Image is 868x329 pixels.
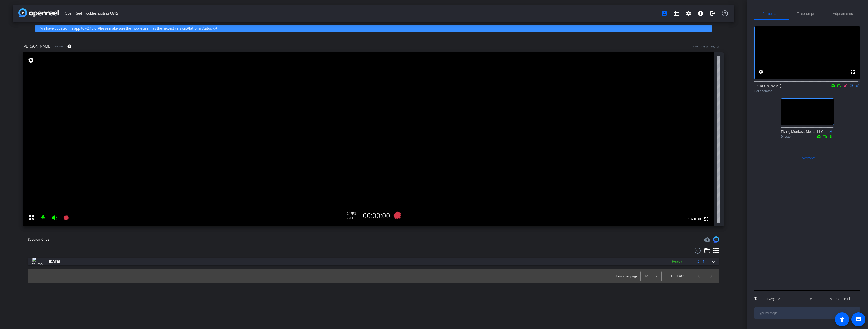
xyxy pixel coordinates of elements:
[754,296,759,302] div: To:
[661,10,667,16] mat-icon: account_box
[758,69,764,75] mat-icon: settings
[350,212,356,215] span: FPS
[23,44,51,49] span: [PERSON_NAME]
[671,274,685,279] div: 1 – 1 of 1
[855,316,861,322] mat-icon: message
[693,270,705,282] button: Previous page
[848,83,854,88] mat-icon: flip
[49,259,60,264] span: [DATE]
[704,236,710,243] mat-icon: cloud_upload
[669,259,685,264] div: Ready
[187,26,212,31] a: Platform Status
[698,10,704,16] mat-icon: info
[27,57,34,63] mat-icon: settings
[797,12,818,15] span: Teleprompter
[53,45,63,48] span: Chrome
[686,10,692,16] mat-icon: settings
[703,259,705,264] span: 1
[213,26,217,31] mat-icon: highlight_off
[713,236,719,243] img: Session clips
[65,8,658,18] span: Open Reel Troubleshooting 0812
[360,212,393,220] div: 00:00:00
[754,89,860,93] div: Collaborator
[704,236,710,243] span: Destinations for your clips
[673,10,680,16] mat-icon: grid_on
[833,12,853,15] span: Adjustments
[28,258,719,265] mat-expansion-panel-header: thumb-nail[DATE]Ready1
[823,114,829,121] mat-icon: fullscreen
[830,296,850,302] span: Mark all read
[347,212,360,216] div: 24
[32,258,44,265] img: thumb-nail
[67,44,72,49] mat-icon: info
[819,294,861,304] button: Mark all read
[781,129,834,139] div: Flying Monkeys Media, LLC
[800,156,815,160] span: Everyone
[690,45,719,49] div: ROOM ID: 946259203
[686,216,703,222] span: 137.0 GB
[762,12,781,15] span: Participants
[18,8,59,17] img: app-logo
[616,274,638,279] div: Items per page:
[710,10,716,16] mat-icon: logout
[850,69,856,75] mat-icon: fullscreen
[703,216,709,222] mat-icon: fullscreen
[754,83,860,93] div: [PERSON_NAME]
[705,270,717,282] button: Next page
[781,134,834,139] div: Director
[839,316,845,322] mat-icon: accessibility
[767,297,780,301] span: Everyone
[28,237,50,242] div: Session Clips
[35,25,712,32] div: We have updated the app to v2.15.0. Please make sure the mobile user has the newest version.
[347,216,360,220] div: 720P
